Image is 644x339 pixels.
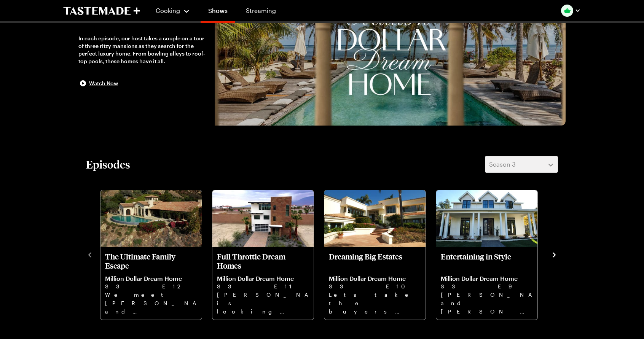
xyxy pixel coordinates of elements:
img: Profile picture [561,5,573,17]
p: The Ultimate Family Escape [105,252,197,270]
a: The Ultimate Family Escape [105,252,197,315]
p: We meet [PERSON_NAME] and [PERSON_NAME], a couple who are in search of a family escape luxury home. [105,291,197,315]
p: S3 - E12 [105,282,197,291]
p: Million Dollar Dream Home [217,275,309,282]
div: 2 / 12 [212,188,324,320]
p: [PERSON_NAME] and [PERSON_NAME] need a house with the perfect kitchen and entertaining space. [441,291,533,315]
button: Profile picture [561,5,581,17]
img: Dreaming Big Estates [324,190,426,247]
img: The Ultimate Family Escape [100,190,202,247]
span: Cooking [156,7,180,14]
button: navigate to next item [550,250,558,259]
div: 1 / 12 [100,188,212,320]
p: S3 - E11 [217,282,309,291]
p: S3 - E9 [441,282,533,291]
div: Full Throttle Dream Homes [212,190,314,320]
p: Million Dollar Dream Home [105,275,197,282]
a: Entertaining in Style [441,252,533,315]
div: In each episode, our host takes a couple on a tour of three ritzy mansions as they search for the... [78,35,207,65]
a: To Tastemade Home Page [63,6,140,15]
p: Entertaining in Style [441,252,533,270]
span: Season 3 [489,160,516,169]
p: Dreaming Big Estates [329,252,421,270]
a: Full Throttle Dream Homes [217,252,309,315]
a: Dreaming Big Estates [329,252,421,315]
img: Full Throttle Dream Homes [212,190,314,247]
p: Million Dollar Dream Home [441,275,533,282]
img: Entertaining in Style [436,190,537,247]
div: The Ultimate Family Escape [100,190,202,320]
div: 3 / 12 [324,188,435,320]
p: Lets take the buyers through some the most beautiful mega mansions in [GEOGRAPHIC_DATA] and [GEOG... [329,291,421,315]
button: Season 3 [485,156,558,173]
p: Million Dollar Dream Home [329,275,421,282]
span: Watch Now [89,80,118,87]
div: 4 / 12 [435,188,547,320]
button: navigate to previous item [86,250,94,259]
div: Dreaming Big Estates [324,190,426,320]
div: Entertaining in Style [436,190,537,320]
h2: Episodes [86,158,130,171]
button: Cooking [155,2,190,20]
p: Full Throttle Dream Homes [217,252,309,270]
a: Shows [201,2,235,23]
p: [PERSON_NAME] is looking for a place to spend his weekends that will accommodate his love of Moto... [217,291,309,315]
p: S3 - E10 [329,282,421,291]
